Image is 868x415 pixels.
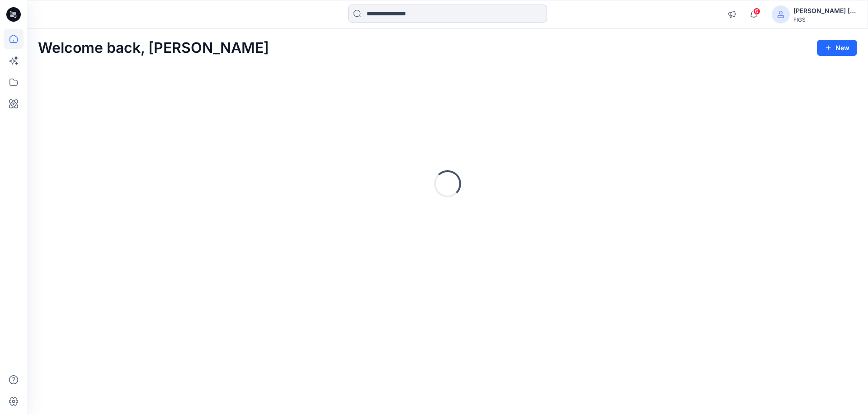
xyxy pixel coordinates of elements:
[817,40,857,56] button: New
[793,5,857,16] div: [PERSON_NAME] [PERSON_NAME]
[753,8,760,15] span: 6
[777,11,784,18] svg: avatar
[38,40,269,56] h2: Welcome back, [PERSON_NAME]
[793,16,857,23] div: FIGS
